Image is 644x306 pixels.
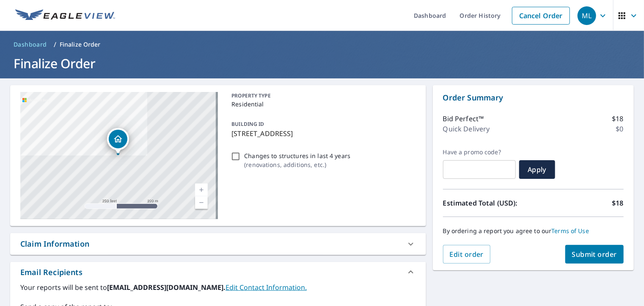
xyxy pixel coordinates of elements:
button: Edit order [443,245,491,264]
span: Dashboard [14,40,47,49]
p: By ordering a report you agree to our [443,227,624,235]
div: Email Recipients [10,262,426,282]
label: Your reports will be sent to [20,282,416,292]
a: Dashboard [10,38,50,51]
p: Estimated Total (USD): [443,198,534,208]
div: Email Recipients [20,267,83,278]
span: Edit order [450,250,484,259]
div: Claim Information [10,233,426,255]
p: Finalize Order [60,40,101,49]
p: PROPERTY TYPE [231,92,412,100]
a: Terms of Use [552,227,589,235]
a: Current Level 17, Zoom Out [195,196,208,209]
nav: breadcrumb [10,38,634,51]
button: Submit order [565,245,624,264]
label: Have a promo code? [443,148,516,156]
p: BUILDING ID [231,120,264,128]
span: Apply [526,165,548,174]
h1: Finalize Order [10,55,634,72]
p: Residential [231,100,412,108]
button: Apply [519,160,555,179]
b: [EMAIL_ADDRESS][DOMAIN_NAME]. [107,283,226,292]
div: Claim Information [20,238,89,250]
p: $18 [612,198,624,208]
li: / [54,39,56,50]
p: Bid Perfect™ [443,114,484,124]
a: Cancel Order [512,7,570,25]
p: $0 [616,124,624,134]
img: EV Logo [15,9,115,22]
p: Quick Delivery [443,124,490,134]
p: Changes to structures in last 4 years [244,151,350,160]
p: Order Summary [443,92,624,103]
p: $18 [612,114,624,124]
p: [STREET_ADDRESS] [231,128,412,139]
span: Submit order [572,250,617,259]
div: ML [578,6,596,25]
a: Current Level 17, Zoom In [195,184,208,196]
p: ( renovations, additions, etc. ) [244,160,350,169]
a: EditContactInfo [226,283,307,292]
div: Dropped pin, building 1, Residential property, 11662 Sagepark Ln Houston, TX 77089 [107,128,129,154]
